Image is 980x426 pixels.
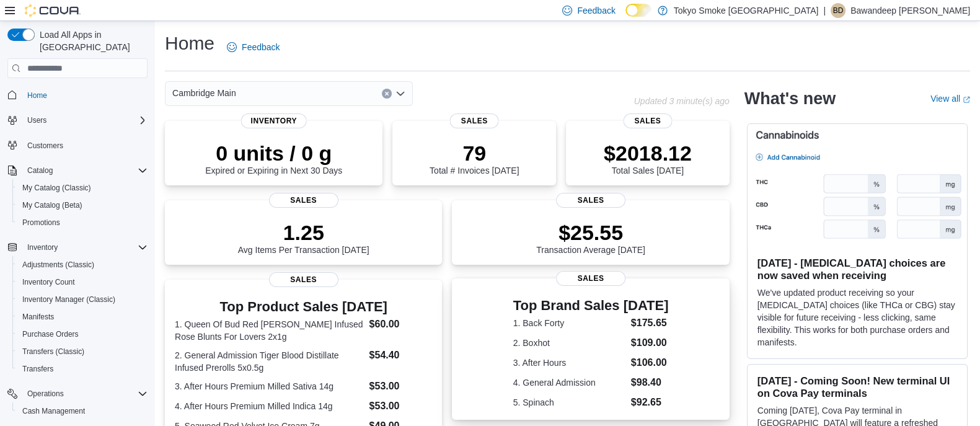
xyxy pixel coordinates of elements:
button: Inventory [2,239,152,256]
span: Adjustments (Classic) [22,260,94,270]
a: View allExternal link [930,94,970,104]
span: Inventory [27,242,58,252]
span: Transfers (Classic) [17,344,148,359]
h3: [DATE] - Coming Soon! New terminal UI on Cova Pay terminals [757,375,957,399]
p: Bawandeep [PERSON_NAME] [850,3,970,18]
button: Open list of options [395,89,405,99]
span: Catalog [22,163,148,178]
div: Total # Invoices [DATE] [430,141,519,175]
p: $2018.12 [604,141,692,166]
button: Purchase Orders [12,326,152,343]
span: Manifests [17,309,148,324]
dd: $53.00 [369,399,433,414]
span: Operations [27,389,64,399]
span: Sales [269,193,338,208]
dt: 3. After Hours Premium Milled Sativa 14g [175,380,364,393]
span: Feedback [577,4,615,17]
dd: $60.00 [369,317,433,332]
a: Purchase Orders [17,327,84,342]
a: Transfers (Classic) [17,344,89,359]
span: Home [27,91,47,100]
a: Inventory Count [17,275,80,290]
dd: $109.00 [631,335,669,350]
span: Sales [556,271,625,286]
span: My Catalog (Beta) [22,200,82,210]
button: Transfers [12,360,152,378]
div: Transaction Average [DATE] [536,220,645,255]
div: Bawandeep Dhesi [831,3,845,18]
div: Avg Items Per Transaction [DATE] [238,220,369,255]
span: Manifests [22,312,54,322]
span: Inventory Count [17,275,148,290]
dt: 5. Spinach [513,396,626,409]
a: Feedback [222,35,285,60]
button: Users [2,112,152,129]
a: Manifests [17,309,59,324]
dt: 4. After Hours Premium Milled Indica 14g [175,400,364,412]
button: Home [2,86,152,104]
a: Promotions [17,215,65,230]
span: Inventory [22,240,148,255]
span: Purchase Orders [17,327,148,342]
h1: Home [165,31,214,56]
a: My Catalog (Classic) [17,180,96,195]
dd: $53.00 [369,379,433,394]
span: Promotions [17,215,148,230]
p: 1.25 [238,220,369,245]
span: Load All Apps in [GEOGRAPHIC_DATA] [35,29,148,53]
span: Sales [623,113,672,128]
button: Catalog [2,162,152,179]
a: Customers [22,138,68,153]
a: Adjustments (Classic) [17,257,99,272]
span: Purchase Orders [22,329,79,339]
dt: 1. Queen Of Bud Red [PERSON_NAME] Infused Rose Blunts For Lovers 2x1g [175,318,364,343]
span: Users [22,113,148,128]
p: $25.55 [536,220,645,245]
p: We've updated product receiving so your [MEDICAL_DATA] choices (like THCa or CBG) stay visible fo... [757,286,957,348]
dt: 1. Back Forty [513,317,626,329]
span: My Catalog (Classic) [17,180,148,195]
span: Inventory Count [22,277,75,287]
span: Users [27,115,46,125]
p: Tokyo Smoke [GEOGRAPHIC_DATA] [674,3,819,18]
a: My Catalog (Beta) [17,198,87,213]
dd: $98.40 [631,375,669,390]
dd: $175.65 [631,316,669,331]
h3: Top Brand Sales [DATE] [513,298,669,313]
span: Transfers [22,364,53,374]
span: Home [22,87,148,102]
dd: $54.40 [369,348,433,363]
span: Customers [27,141,63,151]
button: My Catalog (Classic) [12,179,152,197]
button: Cash Management [12,402,152,420]
button: Catalog [22,163,58,178]
button: Inventory Manager (Classic) [12,291,152,308]
div: Expired or Expiring in Next 30 Days [205,141,342,175]
div: Total Sales [DATE] [604,141,692,175]
button: Operations [2,385,152,402]
h3: [DATE] - [MEDICAL_DATA] choices are now saved when receiving [757,257,957,282]
span: Inventory [241,113,307,128]
dd: $92.65 [631,395,669,410]
button: Promotions [12,214,152,231]
span: Transfers [17,362,148,376]
button: Transfers (Classic) [12,343,152,360]
dt: 3. After Hours [513,357,626,369]
span: Cash Management [17,404,148,419]
button: Clear input [382,89,392,99]
h2: What's new [744,89,836,109]
span: My Catalog (Classic) [22,183,91,193]
span: Operations [22,386,148,401]
input: Dark Mode [625,4,651,17]
span: Feedback [242,41,280,53]
a: Cash Management [17,404,90,419]
span: Adjustments (Classic) [17,257,148,272]
dt: 2. General Admission Tiger Blood Distillate Infused Prerolls 5x0.5g [175,349,364,374]
span: Sales [556,193,625,208]
dt: 2. Boxhot [513,337,626,349]
span: Sales [269,272,338,287]
button: Inventory Count [12,273,152,291]
p: | [823,3,826,18]
span: Inventory Manager (Classic) [22,295,115,304]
